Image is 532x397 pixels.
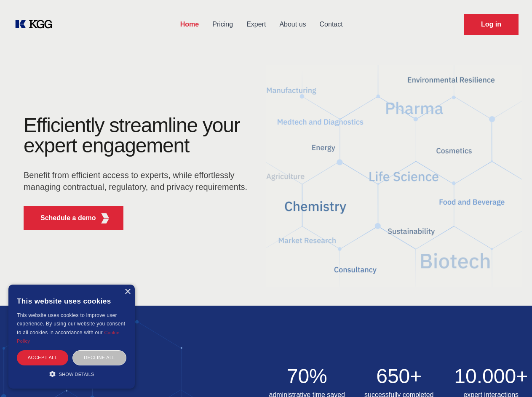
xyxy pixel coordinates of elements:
div: This website uses cookies [17,291,126,311]
p: Schedule a demo [40,213,96,223]
a: Expert [240,13,273,35]
span: This website uses cookies to improve user experience. By using our website you consent to all coo... [17,312,125,336]
img: KGG Fifth Element RED [100,213,110,224]
h2: 650+ [358,366,440,386]
a: Contact [313,13,350,35]
div: Show details [17,370,126,378]
p: Benefit from efficient access to experts, while effortlessly managing contractual, regulatory, an... [24,169,253,193]
img: KGG Fifth Element RED [266,55,522,297]
a: Pricing [206,13,240,35]
span: Show details [59,372,94,377]
div: Close [124,289,131,295]
a: Request Demo [464,14,519,35]
a: Home [174,13,206,35]
a: KOL Knowledge Platform: Talk to Key External Experts (KEE) [13,18,59,31]
a: About us [273,13,313,35]
div: Decline all [72,350,126,365]
h2: 70% [266,366,348,386]
h1: Efficiently streamline your expert engagement [24,115,253,156]
div: Accept all [17,350,68,365]
button: Schedule a demoKGG Fifth Element RED [24,206,123,230]
a: Cookie Policy [17,330,120,344]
